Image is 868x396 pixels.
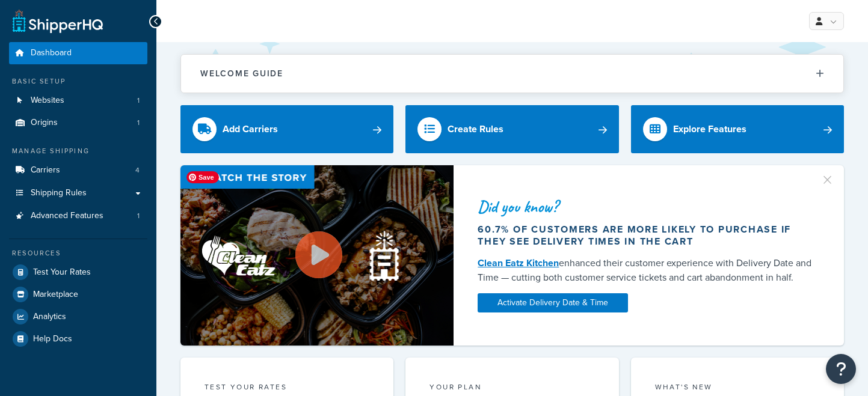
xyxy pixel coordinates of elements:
a: Origins1 [9,112,147,134]
li: Carriers [9,159,147,181]
span: Test Your Rates [33,267,91,278]
li: Origins [9,112,147,134]
span: Help Docs [33,334,72,344]
span: Carriers [31,165,60,175]
div: Test your rates [205,382,369,395]
div: enhanced their customer experience with Delivery Date and Time — cutting both customer service ti... [478,256,815,285]
a: Analytics [9,306,147,327]
span: 1 [137,211,140,221]
span: Dashboard [31,48,72,58]
div: Did you know? [478,198,815,215]
img: Video thumbnail [180,165,454,346]
div: What's New [655,382,820,395]
a: Carriers4 [9,159,147,181]
a: Dashboard [9,42,147,64]
span: Shipping Rules [31,188,87,198]
li: Advanced Features [9,205,147,227]
span: 4 [135,165,140,175]
div: Your Plan [429,382,594,395]
span: Analytics [33,312,66,322]
span: Save [186,171,219,183]
a: Test Your Rates [9,261,147,283]
a: Advanced Features1 [9,205,147,227]
span: 1 [137,96,140,106]
a: Activate Delivery Date & Time [478,293,628,312]
a: Explore Features [631,105,844,153]
div: Basic Setup [9,76,147,87]
div: Create Rules [448,121,503,138]
button: Open Resource Center [826,354,856,384]
a: Add Carriers [180,105,393,153]
div: Manage Shipping [9,146,147,156]
div: Explore Features [673,121,746,138]
a: Clean Eatz Kitchen [478,256,559,270]
button: Welcome Guide [181,55,843,93]
li: Websites [9,90,147,112]
a: Shipping Rules [9,182,147,204]
span: Origins [31,118,58,128]
a: Websites1 [9,90,147,112]
span: Advanced Features [31,211,103,221]
div: Resources [9,248,147,258]
a: Create Rules [405,105,618,153]
span: 1 [137,118,140,128]
h2: Welcome Guide [200,69,283,78]
span: Marketplace [33,290,78,300]
a: Help Docs [9,328,147,350]
span: Websites [31,96,64,106]
a: Marketplace [9,284,147,305]
div: 60.7% of customers are more likely to purchase if they see delivery times in the cart [478,224,815,248]
div: Add Carriers [223,121,278,138]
